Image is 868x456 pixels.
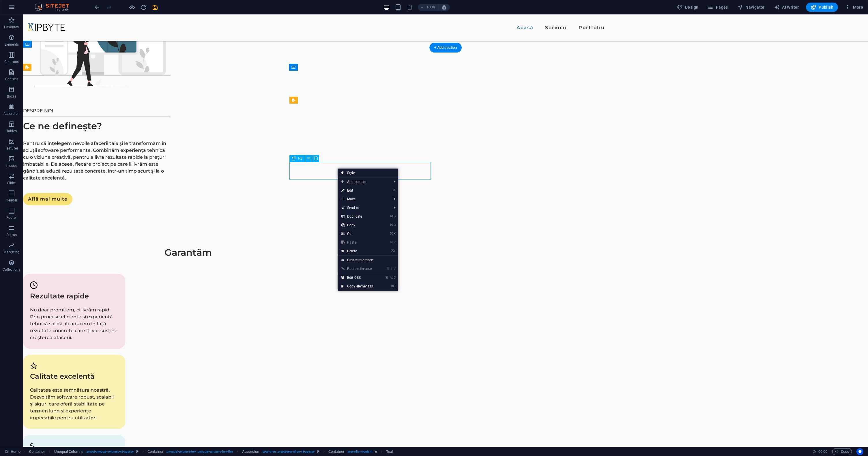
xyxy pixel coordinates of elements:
a: Style [338,169,398,177]
img: Editor Logo [33,4,76,11]
button: Usercentrics [856,448,863,455]
p: Elements [4,42,19,47]
i: ⇧ [390,267,393,270]
span: Pages [708,4,728,10]
button: save [151,4,158,11]
button: Navigator [735,3,767,12]
i: ⌘ [390,214,393,218]
i: Undo: Edit headline (Ctrl+Z) [94,4,101,11]
a: Send to [338,203,390,212]
a: ⌘CCopy [338,221,377,229]
a: ⌘XCut [338,229,377,238]
p: Forms [6,233,17,237]
button: reload [140,4,147,11]
i: This element is a customizable preset [317,450,319,453]
i: ⌘ [390,240,393,244]
a: ⏎Edit [338,186,377,195]
a: Click to cancel selection. Double-click to open Pages [5,448,20,455]
i: ⌘ [390,232,393,236]
i: X [394,232,395,236]
a: ⌘⇧VPaste reference [338,264,377,273]
p: Favorites [4,25,19,29]
p: Marketing [3,250,19,255]
span: . accordion .preset-accordion-v3-agency [261,448,315,455]
p: Content [5,77,18,81]
i: ⌘ [391,284,394,288]
p: Header [6,198,17,203]
i: Element contains an animation [375,450,377,453]
p: Features [5,146,18,151]
a: ⌘VPaste [338,238,377,247]
h6: Session time [812,448,828,455]
i: ⌥ [389,276,393,279]
i: ⌦ [391,249,395,253]
button: 100% [418,4,438,11]
i: V [394,240,395,244]
div: Design (Ctrl+Alt+Y) [675,3,701,12]
a: ⌘⌥CEdit CSS [338,273,377,282]
p: Collections [3,267,20,272]
i: C [394,223,395,227]
p: Images [6,163,18,168]
span: More [845,4,863,10]
span: AI Writer [774,4,799,10]
span: Design [677,4,699,10]
i: D [394,214,395,218]
p: Boxes [7,94,16,99]
button: Publish [806,3,838,12]
button: undo [94,4,101,11]
i: ⌘ [390,223,393,227]
button: Click here to leave preview mode and continue editing [128,4,135,11]
span: . preset-unequal-columns-v2-agency [86,448,134,455]
p: Slider [7,181,16,185]
i: Reload page [140,4,147,11]
span: . unequal-columns-box .unequal-columns-box-flex [166,448,233,455]
span: 00 00 [818,448,827,455]
a: Create reference [338,256,398,264]
span: Add content [338,177,390,186]
a: ⌘ICopy element ID [338,282,377,291]
span: : [822,449,823,454]
span: . accordion-content [347,448,372,455]
i: C [394,276,395,279]
nav: breadcrumb [29,448,394,455]
span: Click to select. Double-click to edit [54,448,83,455]
span: Click to select. Double-click to edit [147,448,164,455]
i: This element is a customizable preset [136,450,139,453]
span: Click to select. Double-click to edit [29,448,45,455]
i: V [394,267,395,270]
p: Accordion [3,111,20,116]
p: Tables [6,129,17,133]
span: Move [338,195,390,203]
a: ⌦Delete [338,247,377,255]
button: More [843,3,865,12]
p: Columns [4,59,19,64]
i: ⌘ [385,276,388,279]
i: On resize automatically adjust zoom level to fit chosen device. [442,5,447,10]
span: H3 [298,157,302,160]
button: AI Writer [772,3,801,12]
span: Publish [811,4,833,10]
i: Save (Ctrl+S) [152,4,158,11]
button: Pages [705,3,730,12]
div: + Add section [430,43,462,53]
span: Click to select. Double-click to edit [386,448,393,455]
i: ⏎ [393,188,395,192]
button: Design [675,3,701,12]
button: Code [832,448,852,455]
span: Click to select. Double-click to edit [328,448,345,455]
span: Navigator [737,4,765,10]
span: Click to select. Double-click to edit [242,448,259,455]
p: Footer [6,215,17,220]
h6: 100% [426,4,436,11]
i: ⌘ [386,267,390,270]
span: Code [835,448,849,455]
a: ⌘DDuplicate [338,212,377,221]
